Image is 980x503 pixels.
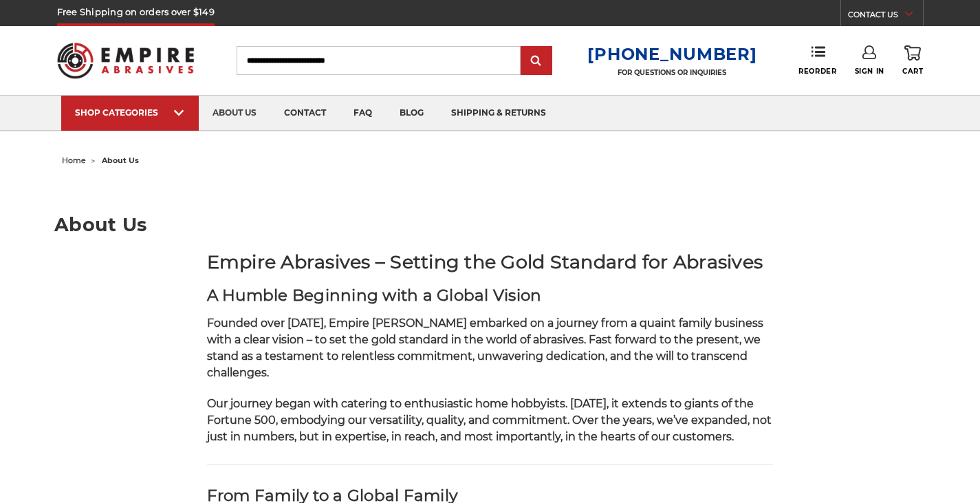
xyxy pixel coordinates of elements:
a: home [62,156,86,165]
div: SHOP CATEGORIES [75,107,185,118]
span: Our journey began with catering to enthusiastic home hobbyists. [DATE], it extends to giants of t... [207,397,772,443]
strong: Empire Abrasives – Setting the Gold Standard for Abrasives [207,250,763,273]
p: FOR QUESTIONS OR INQUIRIES [587,68,756,77]
img: Empire Abrasives [57,34,195,87]
span: Reorder [798,67,836,76]
span: Cart [902,67,923,76]
a: shipping & returns [437,96,560,131]
a: Cart [902,45,923,76]
a: [PHONE_NUMBER] [587,44,756,64]
a: faq [340,96,386,131]
span: Sign In [855,67,884,76]
a: blog [386,96,437,131]
a: CONTACT US [848,7,923,26]
h1: About Us [54,215,926,234]
span: about us [102,156,139,165]
a: about us [199,96,270,131]
strong: A Humble Beginning with a Global Vision [207,286,542,305]
span: Founded over [DATE], Empire [PERSON_NAME] embarked on a journey from a quaint family business wit... [207,317,763,379]
a: Reorder [798,45,836,75]
input: Submit [523,47,550,75]
a: contact [270,96,340,131]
